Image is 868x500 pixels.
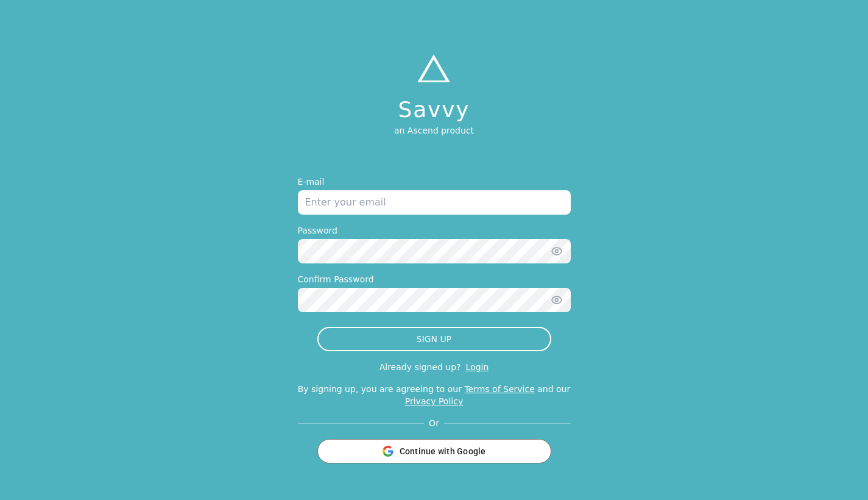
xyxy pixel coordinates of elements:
[466,362,489,372] a: Login
[298,176,571,188] label: E-mail
[317,327,551,351] button: SIGN UP
[298,273,571,285] label: Confirm Password
[298,383,571,407] p: By signing up, you are agreeing to our and our
[298,224,571,237] label: Password
[298,190,571,215] input: Enter your email
[394,124,474,137] p: an Ascend product
[379,362,461,372] p: Already signed up?
[394,98,474,122] h1: Savvy
[405,396,463,406] a: Privacy Policy
[464,384,534,394] a: Terms of Service
[424,417,444,429] span: Or
[317,439,551,463] button: Continue with Google
[400,445,486,457] span: Continue with Google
